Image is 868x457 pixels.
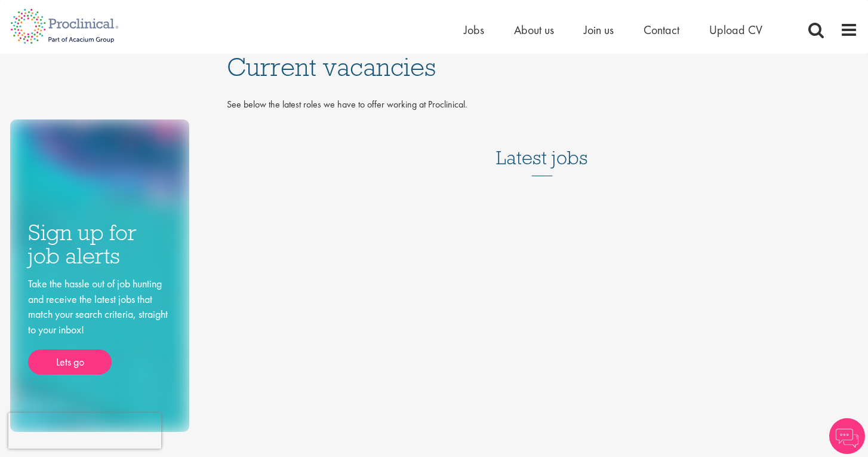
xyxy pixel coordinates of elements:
a: Upload CV [709,22,762,38]
iframe: reCAPTCHA [8,413,161,449]
a: Lets go [28,349,112,375]
h3: Sign up for job alerts [28,221,171,267]
a: Join us [584,22,614,38]
span: Current vacancies [227,51,436,83]
a: About us [514,22,554,38]
p: See below the latest roles we have to offer working at Proclinical. [227,98,858,112]
a: Contact [644,22,679,38]
div: Take the hassle out of job hunting and receive the latest jobs that match your search criteria, s... [28,276,171,375]
img: Chatbot [829,418,865,454]
a: Jobs [464,22,484,38]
